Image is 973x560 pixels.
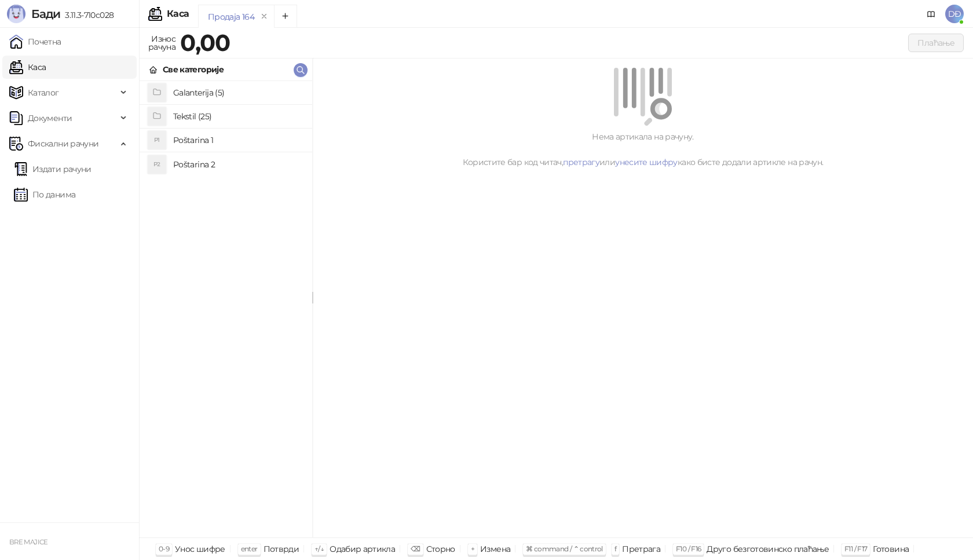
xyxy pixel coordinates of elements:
[844,544,867,553] span: F11 / F17
[140,81,312,537] div: grid
[873,541,909,557] div: Готовина
[148,155,166,174] div: P2
[175,541,225,557] div: Унос шифре
[471,544,474,553] span: +
[241,544,258,553] span: enter
[327,130,959,169] div: Нема артикала на рачуну. Користите бар код читач, или како бисте додали артикле на рачун.
[615,157,678,167] a: унесите шифру
[9,56,46,79] a: Каса
[167,9,189,19] div: Каса
[28,132,98,155] span: Фискални рачуни
[28,81,59,104] span: Каталог
[945,5,964,23] span: DĐ
[146,31,178,54] div: Износ рачуна
[180,28,230,57] strong: 0,00
[922,5,941,23] a: Документација
[9,538,48,546] small: BRE MAJICE
[264,541,299,557] div: Потврди
[426,541,455,557] div: Сторно
[622,541,660,557] div: Претрага
[14,183,75,206] a: По данима
[676,544,701,553] span: F10 / F16
[330,541,395,557] div: Одабир артикла
[163,63,224,76] div: Све категорије
[526,544,603,553] span: ⌘ command / ⌃ control
[31,7,60,21] span: Бади
[411,544,420,553] span: ⌫
[208,10,254,23] div: Продаја 164
[14,158,92,181] a: Издати рачуни
[173,155,303,174] h4: Poštarina 2
[173,131,303,149] h4: Poštarina 1
[173,107,303,126] h4: Tekstil (25)
[563,157,599,167] a: претрагу
[173,83,303,102] h4: Galanterija (5)
[28,107,72,130] span: Документи
[257,12,272,21] button: remove
[9,30,61,53] a: Почетна
[908,34,964,52] button: Плаћање
[274,5,297,28] button: Add tab
[159,544,169,553] span: 0-9
[707,541,829,557] div: Друго безготовинско плаћање
[480,541,510,557] div: Измена
[7,5,25,23] img: Logo
[148,131,166,149] div: P1
[60,10,114,20] span: 3.11.3-710c028
[314,544,324,553] span: ↑/↓
[614,544,616,553] span: f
